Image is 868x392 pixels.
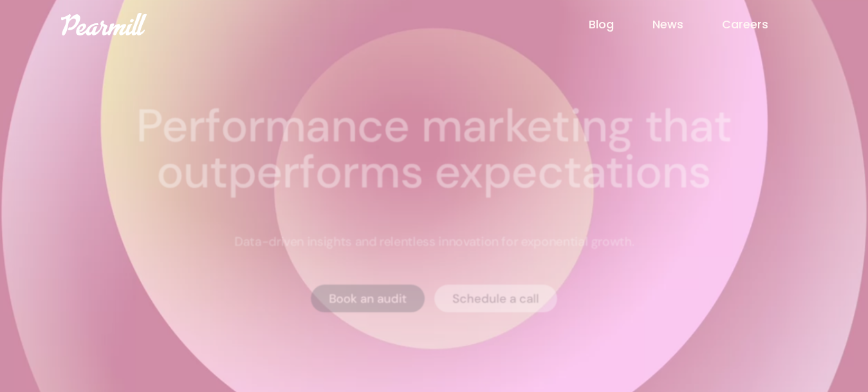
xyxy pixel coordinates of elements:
a: Careers [722,16,807,33]
a: Blog [589,16,652,33]
a: Book an audit [311,284,425,312]
p: Data-driven insights and relentless innovation for exponential growth. [234,233,634,250]
img: Pearmill logo [61,13,147,35]
a: Schedule a call [434,284,557,312]
a: News [652,16,722,33]
h1: Performance marketing that outperforms expectations [78,103,790,195]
